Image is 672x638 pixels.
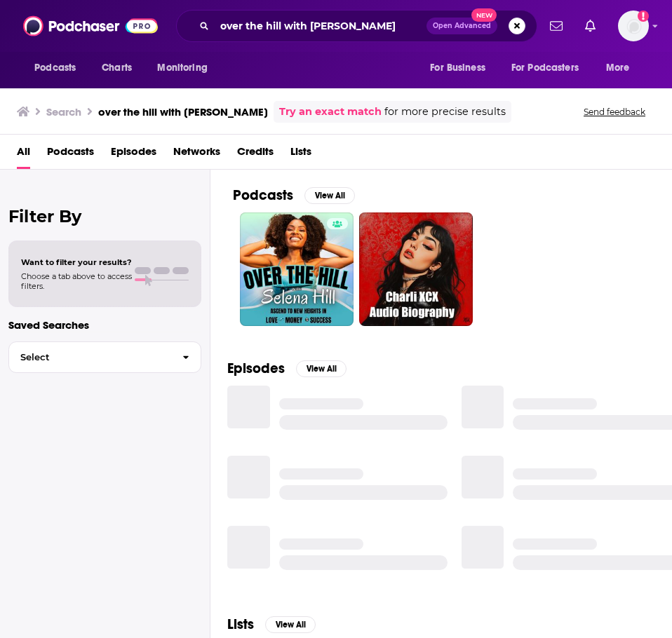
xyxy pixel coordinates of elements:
a: Credits [237,140,274,169]
span: New [471,8,497,22]
a: Charts [93,55,140,81]
span: Select [9,353,171,362]
h2: Filter By [8,206,201,226]
img: User Profile [618,11,649,41]
a: Networks [173,140,220,169]
span: Monitoring [157,58,207,78]
button: View All [296,360,347,377]
h2: Episodes [227,360,285,377]
a: Show notifications dropdown [544,14,568,38]
img: Podchaser - Follow, Share and Rate Podcasts [23,13,158,39]
a: Podcasts [47,140,94,169]
a: Episodes [111,140,156,169]
button: open menu [596,55,647,81]
button: open menu [502,55,599,81]
button: Show profile menu [618,11,649,41]
span: Podcasts [34,58,76,78]
h3: Search [46,105,81,118]
span: Choose a tab above to access filters. [21,271,132,291]
button: View All [304,187,355,204]
span: Want to filter your results? [21,257,132,267]
p: Saved Searches [8,318,201,332]
div: Search podcasts, credits, & more... [176,10,537,42]
a: Lists [290,140,311,169]
button: Open AdvancedNew [426,18,497,34]
a: ListsView All [227,616,316,633]
button: View All [265,616,316,633]
input: Search podcasts, credits, & more... [215,15,426,37]
button: Send feedback [579,106,650,118]
a: Try an exact match [279,104,382,120]
a: All [17,140,30,169]
a: Show notifications dropdown [579,14,601,38]
span: More [606,58,630,78]
h2: Podcasts [233,186,293,204]
button: Select [8,341,201,373]
span: for more precise results [384,104,506,120]
a: EpisodesView All [227,360,347,377]
span: For Podcasters [511,58,579,78]
svg: Add a profile image [638,11,649,22]
span: Charts [102,58,132,78]
h3: over the hill with [PERSON_NAME] [98,105,268,118]
button: open menu [420,55,503,81]
span: Logged in as GregKubie [618,11,649,41]
span: For Business [430,58,485,78]
a: PodcastsView All [233,186,355,204]
button: open menu [147,55,225,81]
button: open menu [25,55,94,81]
span: Open Advanced [433,22,491,29]
h2: Lists [227,616,254,633]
